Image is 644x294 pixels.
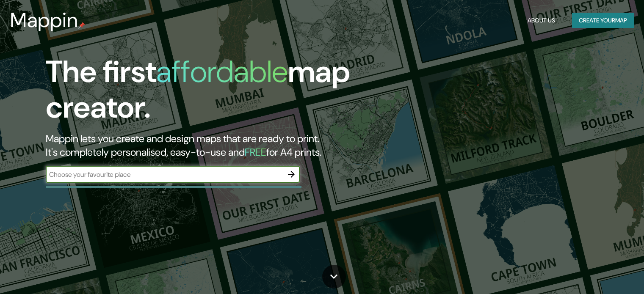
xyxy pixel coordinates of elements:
h1: affordable [156,52,288,91]
h1: The first map creator. [46,54,368,132]
button: About Us [524,13,558,28]
h5: FREE [245,146,266,159]
h2: Mappin lets you create and design maps that are ready to print. It's completely personalised, eas... [46,132,368,159]
h3: Mappin [10,8,78,32]
img: mappin-pin [78,22,85,29]
button: Create yourmap [572,13,634,28]
input: Choose your favourite place [46,170,283,179]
